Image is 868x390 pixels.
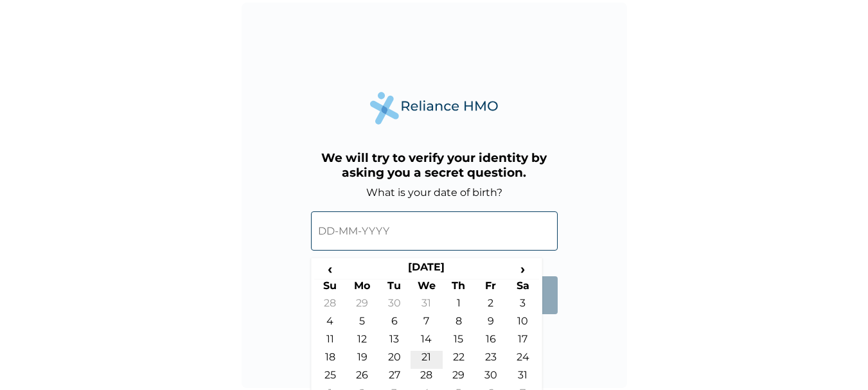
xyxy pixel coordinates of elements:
[314,315,346,333] td: 4
[507,315,539,333] td: 10
[443,369,475,387] td: 29
[366,186,502,199] label: What is your date of birth?
[378,351,411,369] td: 20
[314,279,346,297] th: Su
[475,297,507,315] td: 2
[411,351,443,369] td: 21
[311,211,558,251] input: DD-MM-YYYY
[311,150,558,180] h3: We will try to verify your identity by asking you a secret question.
[314,351,346,369] td: 18
[507,261,539,277] span: ›
[443,315,475,333] td: 8
[378,315,411,333] td: 6
[314,369,346,387] td: 25
[475,369,507,387] td: 30
[346,261,507,279] th: [DATE]
[475,279,507,297] th: Fr
[411,315,443,333] td: 7
[475,333,507,351] td: 16
[346,333,378,351] td: 12
[443,279,475,297] th: Th
[346,369,378,387] td: 26
[346,351,378,369] td: 19
[411,333,443,351] td: 14
[378,369,411,387] td: 27
[411,279,443,297] th: We
[507,351,539,369] td: 24
[314,261,346,277] span: ‹
[346,279,378,297] th: Mo
[475,351,507,369] td: 23
[475,315,507,333] td: 9
[314,297,346,315] td: 28
[370,92,499,125] img: Reliance Health's Logo
[346,315,378,333] td: 5
[314,333,346,351] td: 11
[411,297,443,315] td: 31
[507,297,539,315] td: 3
[378,333,411,351] td: 13
[346,297,378,315] td: 29
[507,369,539,387] td: 31
[443,333,475,351] td: 15
[411,369,443,387] td: 28
[443,297,475,315] td: 1
[378,297,411,315] td: 30
[378,279,411,297] th: Tu
[507,333,539,351] td: 17
[507,279,539,297] th: Sa
[443,351,475,369] td: 22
